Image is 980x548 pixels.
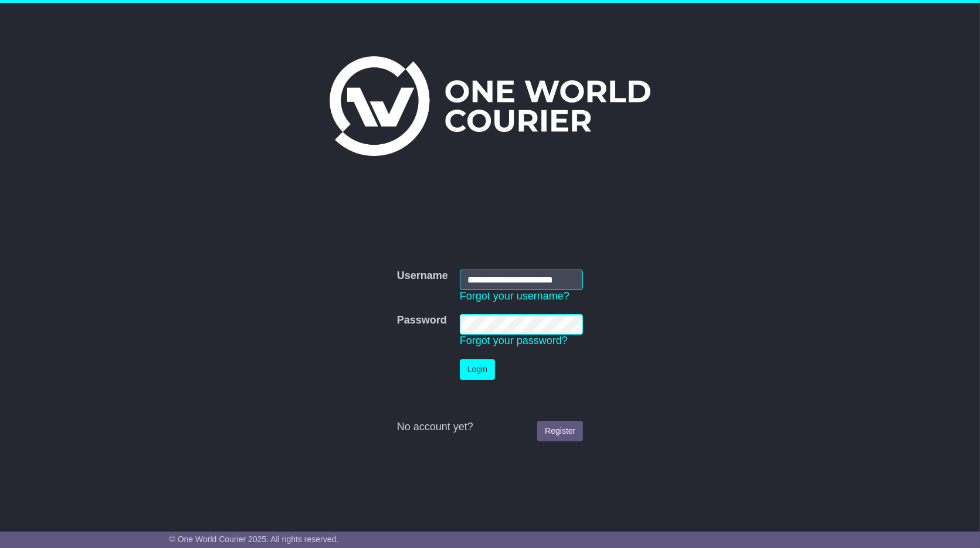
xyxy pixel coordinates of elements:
div: No account yet? [397,421,584,434]
span: © One World Courier 2025. All rights reserved. [169,535,339,544]
a: Register [537,421,583,441]
label: Username [397,270,448,282]
a: Forgot your username? [460,290,569,302]
a: Forgot your password? [460,335,568,346]
label: Password [397,314,447,327]
button: Login [460,359,495,380]
img: One World [330,56,650,156]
